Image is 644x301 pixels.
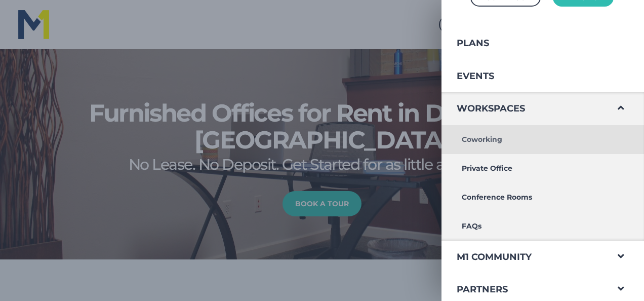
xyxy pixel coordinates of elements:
[441,92,608,125] a: Workspaces
[441,154,608,183] a: Private Office
[441,241,608,274] a: M1 Community
[441,125,608,154] a: Coworking
[441,60,608,93] a: Events
[441,27,608,60] a: Plans
[441,212,608,241] a: FAQs
[441,183,608,212] a: Conference Rooms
